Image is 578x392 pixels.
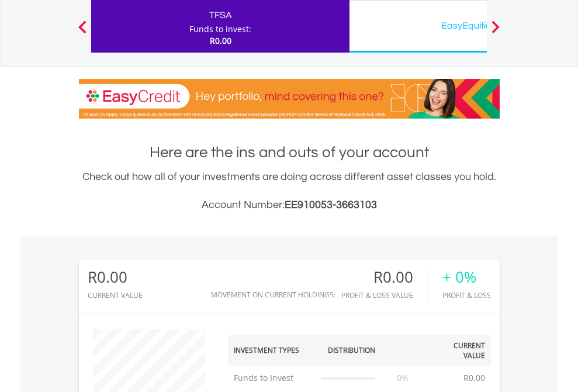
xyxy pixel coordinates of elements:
td: R0.00 [458,366,491,390]
img: EasyCredit Promotion Banner [79,79,500,119]
div: Profit & Loss [442,292,491,299]
div: Profit & Loss Value [341,292,428,299]
th: Investment Types [228,335,316,366]
span: EE910053-3663103 [285,199,377,210]
td: 0% [381,366,425,390]
div: Distribution [328,345,375,355]
span: R0.00 [210,35,231,46]
button: Previous [71,26,94,38]
div: Check out how all of your investments are doing across different asset classes you hold. [79,169,500,213]
th: Current Value [425,335,491,366]
div: R0.00 [341,269,428,286]
div: CURRENT VALUE [88,292,143,299]
td: Funds to Invest [228,366,316,390]
div: TFSA [98,7,342,23]
div: + 0% [442,269,491,286]
h3: Account Number: [79,197,500,213]
h1: Here are the ins and outs of your account [79,142,500,163]
div: R0.00 [88,269,143,286]
div: Funds to invest: [189,23,251,35]
div: Movement on Current Holdings: [211,291,335,299]
button: Next [484,26,507,38]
